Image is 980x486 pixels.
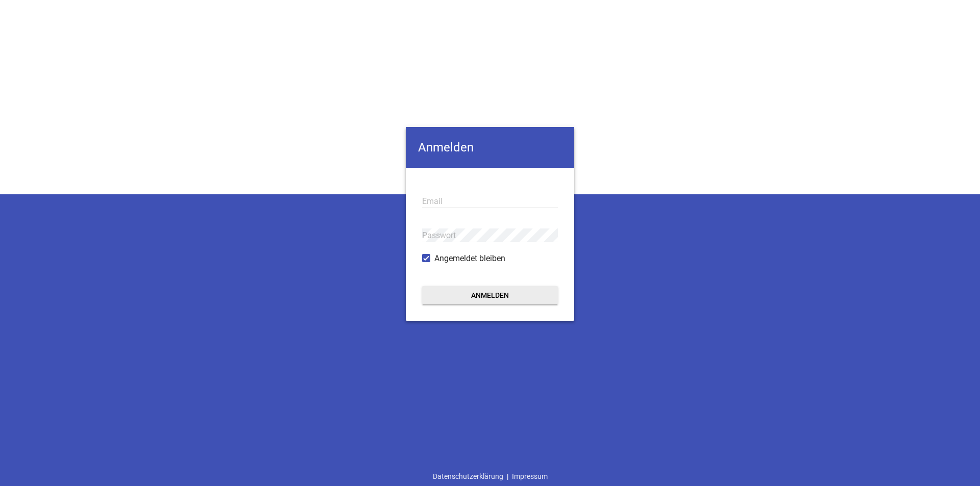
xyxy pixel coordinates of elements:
a: Impressum [508,467,551,486]
a: Datenschutzerklärung [429,467,507,486]
button: Anmelden [422,286,558,304]
span: Angemeldet bleiben [434,252,505,265]
h4: Anmelden [406,127,574,168]
div: | [429,467,551,486]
